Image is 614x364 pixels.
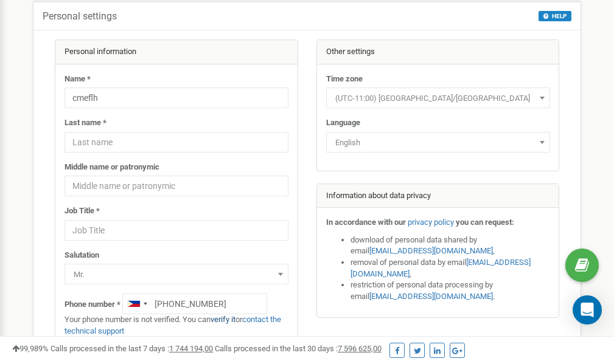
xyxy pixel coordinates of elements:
[351,258,531,278] a: [EMAIL_ADDRESS][DOMAIN_NAME]
[169,344,213,353] u: 1 744 194,00
[215,344,382,353] span: Calls processed in the last 30 days :
[211,315,235,324] a: verify it
[351,235,550,257] li: download of personal data shared by email ,
[326,74,363,85] label: Time zone
[330,134,546,151] span: English
[65,299,120,311] label: Phone number *
[326,88,550,108] span: (UTC-11:00) Pacific/Midway
[69,266,284,283] span: Mr.
[408,218,454,227] a: privacy policy
[65,117,106,129] label: Last name *
[351,280,550,302] li: restriction of personal data processing by email .
[65,264,288,284] span: Mr.
[123,294,151,314] div: Telephone country code
[12,344,49,353] span: 99,989%
[43,11,117,22] h5: Personal settings
[539,11,571,21] button: HELP
[326,117,360,129] label: Language
[65,74,91,85] label: Name *
[326,218,406,227] strong: In accordance with our
[65,315,281,335] a: contact the technical support
[65,314,288,337] p: Your phone number is not verified. You can or
[65,88,288,108] input: Name
[369,246,493,255] a: [EMAIL_ADDRESS][DOMAIN_NAME]
[317,184,559,208] div: Information about data privacy
[122,294,267,314] input: +1-800-555-55-55
[351,257,550,280] li: removal of personal data by email ,
[456,218,514,227] strong: you can request:
[65,162,159,173] label: Middle name or patronymic
[65,132,288,153] input: Last name
[330,90,546,107] span: (UTC-11:00) Pacific/Midway
[65,176,288,196] input: Middle name or patronymic
[326,132,550,153] span: English
[65,220,288,241] input: Job Title
[51,344,213,353] span: Calls processed in the last 7 days :
[65,250,99,261] label: Salutation
[369,292,493,301] a: [EMAIL_ADDRESS][DOMAIN_NAME]
[65,205,100,217] label: Job Title *
[317,40,559,64] div: Other settings
[573,295,602,325] div: Open Intercom Messenger
[338,344,382,353] u: 7 596 625,00
[55,40,298,64] div: Personal information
